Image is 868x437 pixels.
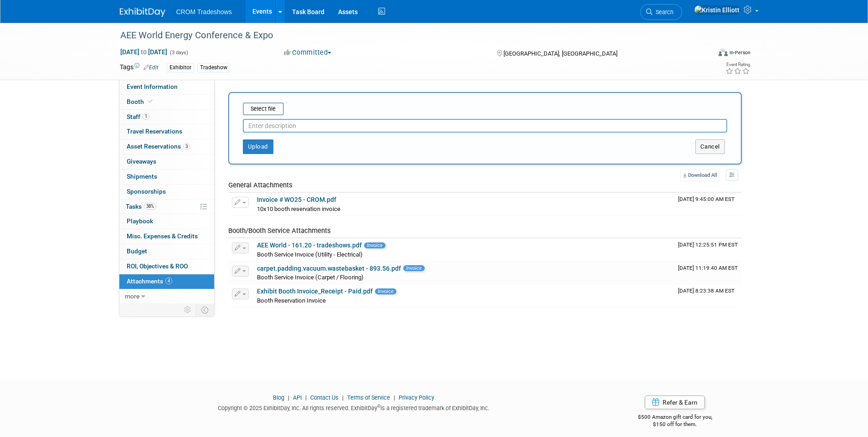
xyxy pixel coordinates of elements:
[119,289,214,304] a: more
[183,143,190,150] span: 3
[678,288,734,294] span: Upload Timestamp
[119,124,214,139] a: Travel Reservations
[127,232,198,240] span: Misc. Expenses & Credits
[257,265,401,272] a: carpet.padding.vacuum.wastebasket - 893.56.pdf
[678,242,738,248] span: Upload Timestamp
[601,421,749,428] div: $150 off for them.
[119,139,214,154] a: Asset Reservations3
[293,394,302,401] a: API
[719,49,728,56] img: Format-Inperson.png
[127,173,157,180] span: Shipments
[347,394,390,401] a: Terms of Service
[640,4,682,20] a: Search
[680,169,720,181] a: Download All
[601,407,749,428] div: $500 Amazon gift card for you,
[678,265,738,271] span: Upload Timestamp
[169,50,188,56] span: (3 days)
[127,83,178,90] span: Event Information
[119,214,214,229] a: Playbook
[120,62,159,73] td: Tags
[144,64,159,71] a: Edit
[286,394,292,401] span: |
[257,274,364,281] span: Booth Service Invoice (Carpet / Flooring)
[303,394,309,401] span: |
[652,9,673,15] span: Search
[340,394,346,401] span: |
[127,158,156,165] span: Giveaways
[119,170,214,184] a: Shipments
[273,394,284,401] a: Blog
[228,181,293,189] span: General Attachments
[399,394,434,401] a: Privacy Policy
[127,262,188,270] span: ROI, Objectives & ROO
[674,262,742,284] td: Upload Timestamp
[144,203,156,210] span: 38%
[127,278,172,285] span: Attachments
[257,196,336,203] a: Invoice # WO25 - CROM.pdf
[117,27,697,44] div: AEE World Energy Conference & Expo
[176,8,232,15] span: CROM Tradeshows
[119,244,214,259] a: Budget
[120,48,168,56] span: [DATE] [DATE]
[119,154,214,169] a: Giveaways
[674,238,742,261] td: Upload Timestamp
[377,404,380,409] sup: ®
[391,394,397,401] span: |
[375,288,396,294] span: Invoice
[657,47,751,61] div: Event Format
[243,139,273,154] button: Upload
[674,284,742,307] td: Upload Timestamp
[165,278,172,284] span: 4
[119,185,214,199] a: Sponsorships
[674,193,742,216] td: Upload Timestamp
[119,259,214,274] a: ROI, Objectives & ROO
[228,226,331,235] span: Booth/Booth Service Attachments
[148,99,153,104] i: Booth reservation complete
[725,62,750,67] div: Event Rating
[119,229,214,244] a: Misc. Expenses & Credits
[143,113,149,120] span: 1
[729,49,750,56] div: In-Person
[310,394,339,401] a: Contact Us
[120,402,588,412] div: Copyright © 2025 ExhibitDay, Inc. All rights reserved. ExhibitDay is a registered trademark of Ex...
[695,139,725,154] button: Cancel
[119,95,214,109] a: Booth
[281,48,335,57] button: Committed
[364,242,385,248] span: Invoice
[127,188,166,195] span: Sponsorships
[119,80,214,94] a: Event Information
[139,48,148,56] span: to
[125,293,139,300] span: more
[127,217,153,225] span: Playbook
[127,247,147,255] span: Budget
[257,242,362,249] a: AEE World - 161.20 - tradeshows.pdf
[195,304,214,316] td: Toggle Event Tabs
[127,98,154,105] span: Booth
[403,265,425,271] span: Invoice
[694,5,740,15] img: Kristin Elliott
[119,200,214,214] a: Tasks38%
[503,50,617,57] span: [GEOGRAPHIC_DATA], [GEOGRAPHIC_DATA]
[257,288,373,295] a: Exhibit Booth Invoice_Receipt - Paid.pdf
[197,63,230,72] div: Tradeshow
[127,113,149,120] span: Staff
[120,8,165,17] img: ExhibitDay
[243,119,727,133] input: Enter description
[119,274,214,289] a: Attachments4
[127,128,182,135] span: Travel Reservations
[645,396,705,409] a: Refer & Earn
[257,251,363,258] span: Booth Service Invoice (Utility - Electrical)
[678,196,734,202] span: Upload Timestamp
[180,304,196,316] td: Personalize Event Tab Strip
[126,203,156,210] span: Tasks
[119,110,214,124] a: Staff1
[127,143,190,150] span: Asset Reservations
[167,63,194,72] div: Exhibitor
[257,297,326,304] span: Booth Reservation Invoice
[257,206,340,212] span: 10x10 booth reservation invoice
